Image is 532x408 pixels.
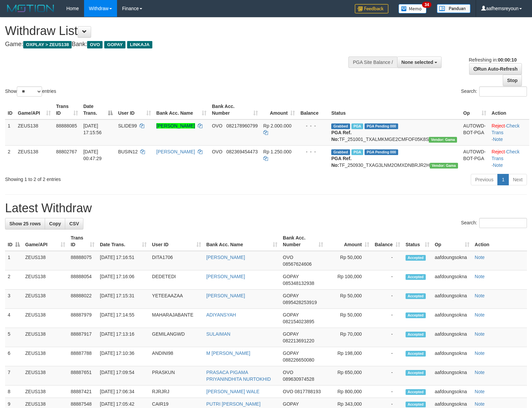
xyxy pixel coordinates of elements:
[283,370,293,375] span: OVO
[263,123,292,128] span: Rp 2.000.000
[479,86,527,97] input: Search:
[206,274,245,279] a: [PERSON_NAME]
[430,163,458,169] span: Vendor URL: https://trx31.1velocity.biz
[283,401,299,407] span: GOPAY
[23,309,68,328] td: ZEUS138
[406,332,426,337] span: Accepted
[497,174,509,185] a: 1
[97,232,149,251] th: Date Trans.: activate to sort column ascending
[154,100,209,119] th: Bank Acc. Name: activate to sort column ascending
[406,274,426,280] span: Accepted
[97,385,149,398] td: [DATE] 17:06:34
[68,385,97,398] td: 88887421
[209,100,261,119] th: Bank Acc. Number: activate to sort column ascending
[206,331,231,337] a: SULAIMAN
[469,57,517,63] span: Refreshing in:
[403,232,432,251] th: Status: activate to sort column ascending
[206,389,260,394] a: [PERSON_NAME] WALE
[461,218,527,228] label: Search:
[15,145,53,171] td: ZEUS138
[23,385,68,398] td: ZEUS138
[280,232,326,251] th: Bank Acc. Number: activate to sort column ascending
[68,309,97,328] td: 88887979
[326,232,372,251] th: Amount: activate to sort column ascending
[326,347,372,366] td: Rp 198,000
[23,290,68,309] td: ZEUS138
[489,119,529,146] td: · ·
[226,149,258,154] span: Copy 082369454473 to clipboard
[348,57,397,68] div: PGA Site Balance /
[432,290,472,309] td: aafdoungsokna
[83,123,102,135] span: [DATE] 17:15:56
[432,385,472,398] td: aafdoungsokna
[118,123,137,128] span: SLIDE99
[5,328,23,347] td: 5
[5,218,45,229] a: Show 25 rows
[475,350,485,356] a: Note
[493,162,503,168] a: Note
[206,350,251,356] a: M [PERSON_NAME]
[5,100,15,119] th: ID
[492,149,505,154] a: Reject
[65,218,83,229] a: CSV
[149,328,203,347] td: GEMILANGWD
[68,366,97,385] td: 88887651
[9,221,41,226] span: Show 25 rows
[475,312,485,318] a: Note
[402,60,433,65] span: None selected
[5,173,217,183] div: Showing 1 to 2 of 2 entries
[372,347,403,366] td: -
[372,251,403,270] td: -
[283,312,299,318] span: GOPAY
[5,86,56,97] label: Show entries
[283,389,293,394] span: OVO
[432,366,472,385] td: aafdoungsokna
[432,309,472,328] td: aafdoungsokna
[331,149,350,155] span: Grabbed
[329,100,460,119] th: Status
[432,251,472,270] td: aafdoungsokna
[372,290,403,309] td: -
[5,3,56,13] img: MOTION_logo.png
[226,123,258,128] span: Copy 082178960799 to clipboard
[283,300,317,305] span: Copy 0895428253919 to clipboard
[432,232,472,251] th: Op: activate to sort column ascending
[127,41,152,48] span: LINKAJA
[493,137,503,142] a: Note
[283,350,299,356] span: GOPAY
[206,401,261,407] a: PUTRI [PERSON_NAME]
[432,347,472,366] td: aafdoungsokna
[351,123,363,129] span: Marked by aafpengsreynich
[97,347,149,366] td: [DATE] 17:10:36
[283,331,299,337] span: GOPAY
[5,251,23,270] td: 1
[156,149,195,154] a: [PERSON_NAME]
[472,232,527,251] th: Action
[469,63,522,75] a: Run Auto-Refresh
[68,232,97,251] th: Trans ID: activate to sort column ascending
[56,149,77,154] span: 88802767
[206,293,245,298] a: [PERSON_NAME]
[479,218,527,228] input: Search:
[53,100,81,119] th: Trans ID: activate to sort column ascending
[149,366,203,385] td: PRASKUN
[49,221,61,226] span: Copy
[149,385,203,398] td: RJRJRJ
[5,309,23,328] td: 4
[97,251,149,270] td: [DATE] 17:16:51
[69,221,79,226] span: CSV
[5,201,527,215] h1: Latest Withdraw
[283,255,293,260] span: OVO
[498,57,517,63] strong: 00:00:10
[5,290,23,309] td: 3
[492,123,505,128] a: Reject
[326,309,372,328] td: Rp 50,000
[5,347,23,366] td: 6
[87,41,103,48] span: OVO
[372,232,403,251] th: Balance: activate to sort column ascending
[461,100,489,119] th: Op: activate to sort column ascending
[15,100,53,119] th: Game/API: activate to sort column ascending
[206,255,245,260] a: [PERSON_NAME]
[23,347,68,366] td: ZEUS138
[5,119,15,146] td: 1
